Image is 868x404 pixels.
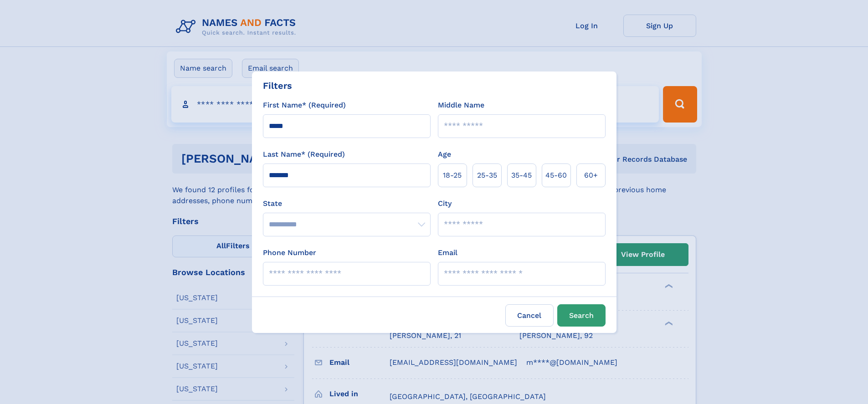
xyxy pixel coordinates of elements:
[557,304,606,327] button: Search
[438,149,451,160] label: Age
[263,79,292,92] div: Filters
[263,198,431,209] label: State
[477,170,497,181] span: 25‑35
[511,170,532,181] span: 35‑45
[443,170,462,181] span: 18‑25
[438,247,457,258] label: Email
[505,304,554,327] label: Cancel
[263,247,316,258] label: Phone Number
[545,170,567,181] span: 45‑60
[263,100,346,111] label: First Name* (Required)
[438,198,452,209] label: City
[584,170,598,181] span: 60+
[263,149,345,160] label: Last Name* (Required)
[438,100,484,111] label: Middle Name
